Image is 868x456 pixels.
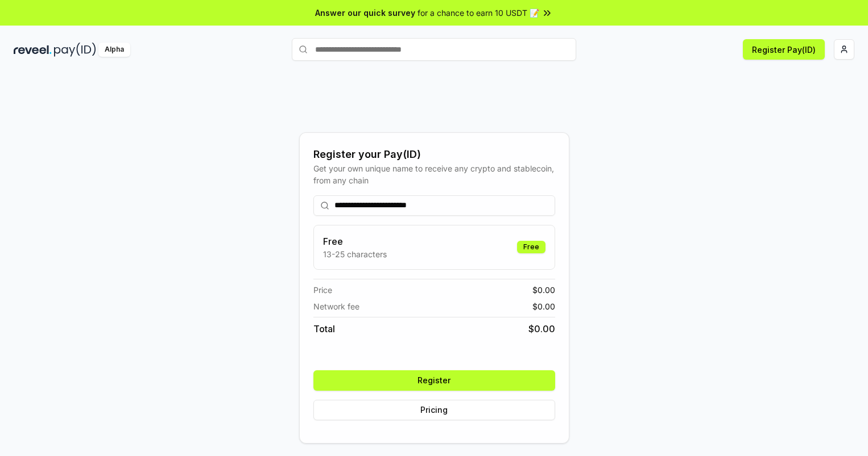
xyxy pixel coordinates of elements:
[14,43,52,57] img: reveel_dark
[313,162,555,186] div: Get your own unique name to receive any crypto and stablecoin, from any chain
[323,235,387,248] h3: Free
[313,370,555,391] button: Register
[313,400,555,420] button: Pricing
[418,7,539,19] span: for a chance to earn 10 USDT 📝
[323,248,387,260] p: 13-25 characters
[532,300,555,312] span: $ 0.00
[313,300,359,312] span: Network fee
[98,43,130,57] div: Alpha
[528,322,555,336] span: $ 0.00
[313,284,332,296] span: Price
[743,39,825,60] button: Register Pay(ID)
[313,147,555,162] div: Register your Pay(ID)
[517,241,545,253] div: Free
[315,7,415,19] span: Answer our quick survey
[532,284,555,296] span: $ 0.00
[54,43,96,57] img: pay_id
[313,322,335,336] span: Total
